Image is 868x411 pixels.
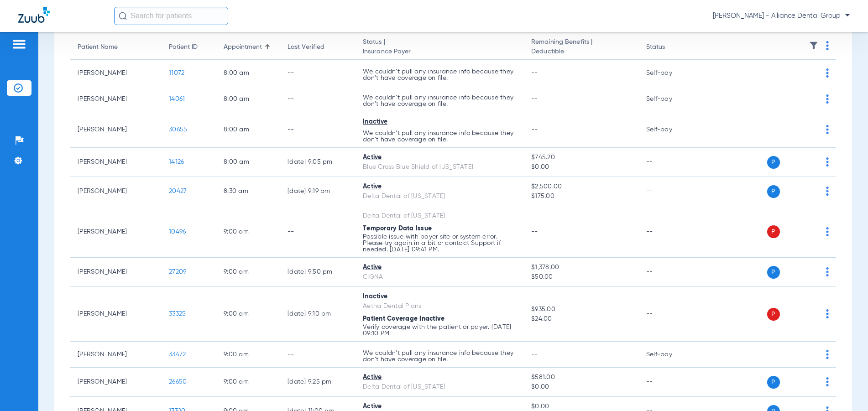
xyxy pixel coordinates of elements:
[216,368,280,397] td: 9:00 AM
[363,382,517,392] div: Delta Dental of [US_STATE]
[639,35,701,60] th: Status
[826,68,829,78] img: group-dot-blue.svg
[531,70,538,76] span: --
[363,68,517,81] p: We couldn’t pull any insurance info because they don’t have coverage on file.
[531,96,538,102] span: --
[363,192,517,201] div: Delta Dental of [US_STATE]
[280,206,356,258] td: --
[70,60,162,86] td: [PERSON_NAME]
[531,229,538,235] span: --
[531,382,632,392] span: $0.00
[639,86,701,112] td: Self-pay
[280,148,356,177] td: [DATE] 9:05 PM
[531,272,632,282] span: $50.00
[280,60,356,86] td: --
[216,148,280,177] td: 8:00 AM
[363,211,517,221] div: Delta Dental of [US_STATE]
[363,182,517,192] div: Active
[826,227,829,236] img: group-dot-blue.svg
[363,272,517,282] div: CIGNA
[169,42,209,52] div: Patient ID
[531,162,632,172] span: $0.00
[216,206,280,258] td: 9:00 AM
[114,7,228,25] input: Search for patients
[169,42,198,52] div: Patient ID
[363,234,517,253] p: Possible issue with payer site or system error. Please try again in a bit or contact Support if n...
[639,206,701,258] td: --
[639,342,701,368] td: Self-pay
[169,351,186,358] span: 33472
[119,12,127,20] img: Search Icon
[531,305,632,314] span: $935.00
[280,258,356,287] td: [DATE] 9:50 PM
[826,157,829,166] img: group-dot-blue.svg
[169,229,186,235] span: 10496
[169,379,187,385] span: 26650
[826,187,829,196] img: group-dot-blue.svg
[70,368,162,397] td: [PERSON_NAME]
[826,94,829,104] img: group-dot-blue.svg
[639,258,701,287] td: --
[639,60,701,86] td: Self-pay
[18,7,50,23] img: Zuub Logo
[363,292,517,302] div: Inactive
[531,182,632,192] span: $2,500.00
[70,287,162,342] td: [PERSON_NAME]
[280,177,356,206] td: [DATE] 9:19 PM
[531,314,632,324] span: $24.00
[363,94,517,107] p: We couldn’t pull any insurance info because they don’t have coverage on file.
[70,206,162,258] td: [PERSON_NAME]
[531,351,538,358] span: --
[12,39,26,50] img: hamburger-icon
[280,86,356,112] td: --
[363,153,517,162] div: Active
[826,267,829,276] img: group-dot-blue.svg
[767,225,780,238] span: P
[826,377,829,386] img: group-dot-blue.svg
[363,47,517,57] span: Insurance Payer
[224,42,273,52] div: Appointment
[639,177,701,206] td: --
[288,42,348,52] div: Last Verified
[767,308,780,321] span: P
[363,162,517,172] div: Blue Cross Blue Shield of [US_STATE]
[363,373,517,382] div: Active
[767,156,780,169] span: P
[531,47,632,57] span: Deductible
[280,368,356,397] td: [DATE] 9:25 PM
[216,342,280,368] td: 9:00 AM
[216,112,280,148] td: 8:00 AM
[288,42,324,52] div: Last Verified
[363,350,517,363] p: We couldn’t pull any insurance info because they don’t have coverage on file.
[531,192,632,201] span: $175.00
[78,42,118,52] div: Patient Name
[216,177,280,206] td: 8:30 AM
[363,302,517,311] div: Aetna Dental Plans
[169,126,187,133] span: 30655
[826,309,829,318] img: group-dot-blue.svg
[78,42,154,52] div: Patient Name
[639,112,701,148] td: Self-pay
[280,287,356,342] td: [DATE] 9:10 PM
[363,130,517,143] p: We couldn’t pull any insurance info because they don’t have coverage on file.
[531,153,632,162] span: $745.20
[531,373,632,382] span: $581.00
[356,35,524,60] th: Status |
[363,316,444,322] span: Patient Coverage Inactive
[826,125,829,134] img: group-dot-blue.svg
[169,96,185,102] span: 14061
[280,342,356,368] td: --
[767,185,780,198] span: P
[363,324,517,337] p: Verify coverage with the patient or payer. [DATE] 09:10 PM.
[363,263,517,272] div: Active
[531,263,632,272] span: $1,378.00
[70,86,162,112] td: [PERSON_NAME]
[767,376,780,389] span: P
[216,86,280,112] td: 8:00 AM
[713,11,850,21] span: [PERSON_NAME] - Alliance Dental Group
[216,258,280,287] td: 9:00 AM
[280,112,356,148] td: --
[169,159,184,165] span: 14126
[70,342,162,368] td: [PERSON_NAME]
[767,266,780,279] span: P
